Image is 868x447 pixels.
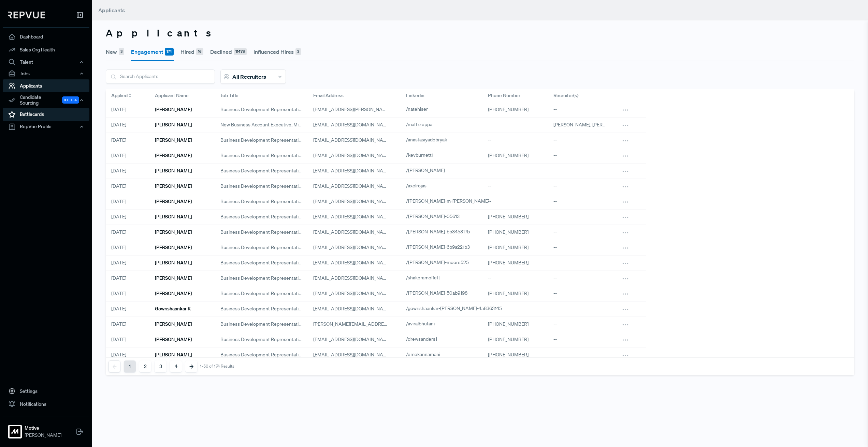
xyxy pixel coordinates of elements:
input: Search Applicants [106,70,215,83]
a: MotiveMotive[PERSON_NAME] [3,416,89,442]
div: [DATE] [106,194,149,210]
span: [EMAIL_ADDRESS][DOMAIN_NAME] [313,198,391,204]
button: Influenced Hires 3 [254,42,301,61]
span: Business Development Representative - [GEOGRAPHIC_DATA], [GEOGRAPHIC_DATA] [220,275,302,282]
div: -- [482,133,548,148]
div: [PHONE_NUMBER] [482,210,548,225]
div: [PHONE_NUMBER] [482,225,548,240]
button: Jobs [3,68,89,79]
a: /[PERSON_NAME]-bb345317b [406,229,478,235]
span: [PERSON_NAME][EMAIL_ADDRESS] [313,321,391,327]
span: -- [553,260,557,266]
div: [PHONE_NUMBER] [482,102,548,118]
span: Beta [62,96,79,104]
span: -- [553,106,557,112]
span: /[PERSON_NAME]-bb345317b [406,229,470,235]
span: Linkedin [406,92,424,99]
nav: pagination [108,360,234,372]
h6: [PERSON_NAME] [155,321,192,327]
div: [PHONE_NUMBER] [482,332,548,348]
span: Business Development Representative - [GEOGRAPHIC_DATA], [GEOGRAPHIC_DATA] [220,152,302,159]
span: -- [553,352,557,358]
h6: [PERSON_NAME] [155,214,192,220]
a: /drewsanders1 [406,336,445,342]
span: /drewsanders1 [406,336,437,342]
span: [EMAIL_ADDRESS][DOMAIN_NAME] [313,336,391,342]
a: /[PERSON_NAME]-m-[PERSON_NAME] [406,198,497,204]
button: Engagement174 [131,42,174,61]
div: [PHONE_NUMBER] [482,286,548,302]
span: -- [553,321,557,327]
div: [DATE] [106,225,149,240]
span: Business Development Representative - [GEOGRAPHIC_DATA], [GEOGRAPHIC_DATA] [220,259,302,266]
div: 3 [119,48,124,56]
div: 11478 [234,48,247,56]
span: -- [553,168,557,174]
span: /emekannamani [406,351,440,357]
div: [PHONE_NUMBER] [482,256,548,271]
div: [DATE] [106,240,149,256]
a: /[PERSON_NAME]-6b9a221b3 [406,244,478,250]
a: /[PERSON_NAME]-moore525 [406,259,477,265]
span: [EMAIL_ADDRESS][DOMAIN_NAME] [313,244,391,250]
a: /axelrojas [406,183,434,189]
a: /shakeramoffett [406,275,448,281]
span: -- [553,214,557,220]
button: RepVue Profile [3,121,89,133]
a: /natehiser [406,106,436,112]
span: /shakeramoffett [406,275,440,281]
button: 2 [139,360,151,372]
div: 16 [196,48,203,56]
div: 174 [165,48,174,56]
button: 4 [170,360,182,372]
span: Business Development Representative - [GEOGRAPHIC_DATA], [GEOGRAPHIC_DATA] [220,137,302,144]
span: -- [553,336,557,342]
span: [EMAIL_ADDRESS][DOMAIN_NAME] [313,137,391,143]
span: /[PERSON_NAME]-m-[PERSON_NAME] [406,198,489,204]
span: Phone Number [488,92,520,99]
span: /[PERSON_NAME]-50ab9198 [406,290,467,296]
span: Business Development Representative - [GEOGRAPHIC_DATA], [GEOGRAPHIC_DATA] [220,244,302,251]
span: /kevburnett1 [406,152,433,158]
span: [EMAIL_ADDRESS][DOMAIN_NAME] [313,229,391,235]
div: [DATE] [106,148,149,164]
h6: [PERSON_NAME] [155,337,192,342]
span: /[PERSON_NAME]-6b9a221b3 [406,244,470,250]
span: Applied [111,92,128,99]
span: Applicant Name [155,92,189,99]
div: Talent [3,56,89,68]
span: Business Development Representative - [GEOGRAPHIC_DATA], [GEOGRAPHIC_DATA] [220,229,302,236]
div: -- [482,164,548,179]
div: [DATE] [106,256,149,271]
a: Notifications [3,398,89,411]
span: Recruiter(s) [553,92,578,99]
span: [EMAIL_ADDRESS][DOMAIN_NAME] [313,122,391,128]
span: [EMAIL_ADDRESS][DOMAIN_NAME] [313,260,391,266]
div: [PHONE_NUMBER] [482,348,548,363]
span: Business Development Representative - [GEOGRAPHIC_DATA], [GEOGRAPHIC_DATA] [220,305,302,312]
div: [DATE] [106,271,149,286]
div: [PHONE_NUMBER] [482,240,548,256]
h6: [PERSON_NAME] [155,229,192,235]
span: [EMAIL_ADDRESS][DOMAIN_NAME] [313,306,391,312]
h6: [PERSON_NAME] [155,275,192,281]
span: /gowrishaankar-[PERSON_NAME]-4a8363145 [406,305,502,311]
button: Candidate Sourcing Beta [3,92,89,108]
div: [DATE] [106,332,149,348]
span: -- [553,244,557,250]
div: 3 [295,48,301,56]
div: [DATE] [106,348,149,363]
div: [DATE] [106,164,149,179]
div: 1-50 of 174 Results [200,364,234,369]
a: /[PERSON_NAME]-05613 [406,213,467,219]
span: /aviralbhutani [406,321,435,327]
span: /natehiser [406,106,428,112]
div: -- [482,302,548,317]
span: [EMAIL_ADDRESS][DOMAIN_NAME] [313,275,391,281]
a: Dashboard [3,30,89,43]
div: -- [482,179,548,194]
a: /gowrishaankar-[PERSON_NAME]-4a8363145 [406,305,510,311]
span: Business Development Representative - [GEOGRAPHIC_DATA], [GEOGRAPHIC_DATA] [220,213,302,220]
span: Job Title [220,92,238,99]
